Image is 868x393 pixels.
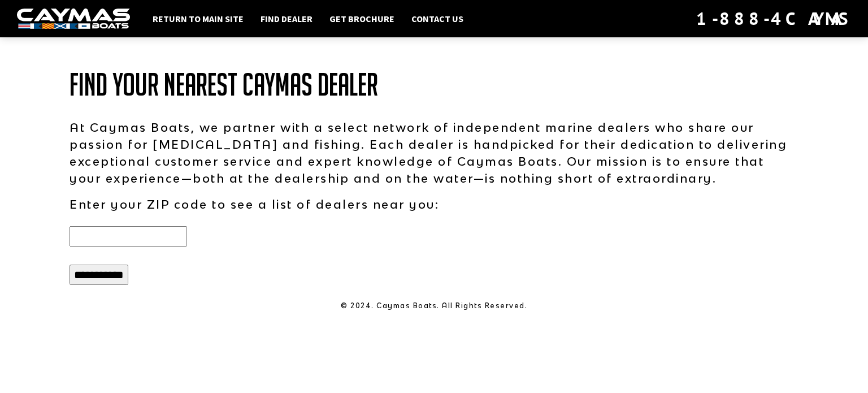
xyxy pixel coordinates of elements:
[147,11,249,26] a: Return to main site
[70,119,798,187] p: At Caymas Boats, we partner with a select network of independent marine dealers who share our pas...
[70,196,798,213] p: Enter your ZIP code to see a list of dealers near you:
[696,6,851,31] div: 1-888-4CAYMAS
[255,11,318,26] a: Find Dealer
[406,11,469,26] a: Contact Us
[324,11,400,26] a: Get Brochure
[17,8,130,29] img: white-logo-c9c8dbefe5ff5ceceb0f0178aa75bf4bb51f6bca0971e226c86eb53dfe498488.png
[70,68,798,102] h1: Find Your Nearest Caymas Dealer
[70,301,798,311] p: © 2024. Caymas Boats. All Rights Reserved.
